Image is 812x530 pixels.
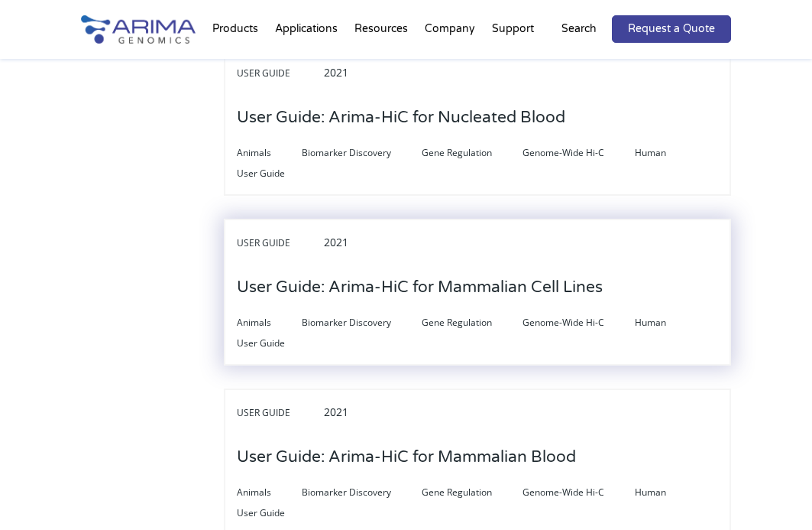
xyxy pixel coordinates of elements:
a: User Guide: Arima-HiC for Nucleated Blood [237,109,565,126]
span: Human [635,483,697,502]
a: Request a Quote [612,15,731,43]
span: 2021 [324,65,348,80]
span: Genome-Wide Hi-C [522,314,635,332]
span: 2021 [324,405,348,419]
span: User Guide [237,64,321,83]
a: User Guide: Arima-HiC for Mammalian Cell Lines [237,279,603,296]
span: User Guide [237,504,315,522]
span: Biomarker Discovery [302,144,422,162]
span: User Guide [237,334,315,353]
span: Animals [237,314,302,332]
p: Search [561,19,597,39]
span: Animals [237,144,302,162]
span: Human [635,314,697,332]
span: Animals [237,483,302,502]
span: User Guide [237,164,315,183]
span: Human [635,144,697,162]
span: Gene Regulation [422,144,522,162]
span: Gene Regulation [422,314,522,332]
h3: User Guide: Arima-HiC for Mammalian Cell Lines [237,264,603,311]
img: Arima-Genomics-logo [81,15,196,44]
span: Gene Regulation [422,483,522,502]
span: User Guide [237,234,321,252]
h3: User Guide: Arima-HiC for Mammalian Blood [237,434,576,481]
span: 2021 [324,235,348,249]
a: User Guide: Arima-HiC for Mammalian Blood [237,449,576,466]
span: Genome-Wide Hi-C [522,144,635,162]
h3: User Guide: Arima-HiC for Nucleated Blood [237,94,565,141]
span: Biomarker Discovery [302,314,422,332]
span: Genome-Wide Hi-C [522,483,635,502]
span: User Guide [237,404,321,422]
span: Biomarker Discovery [302,483,422,502]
